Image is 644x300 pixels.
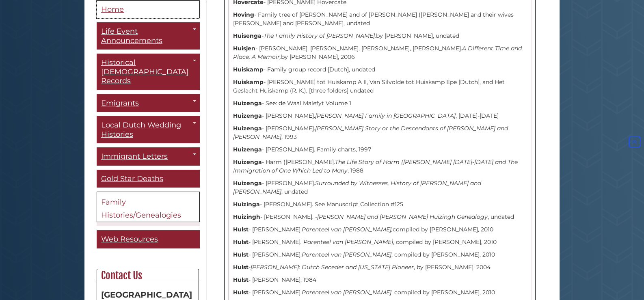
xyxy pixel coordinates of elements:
i: Surrounded by Witnesses, History of [PERSON_NAME] and [PERSON_NAME] [233,179,481,195]
p: - [PERSON_NAME]. , [DATE]-[DATE] [233,112,527,120]
strong: Hulst [233,251,249,258]
strong: Hulst [233,263,249,271]
strong: Huisenga [233,32,261,39]
span: Life Event Announcements [101,27,162,45]
strong: [GEOGRAPHIC_DATA] [101,289,192,299]
i: The Life Story of Harm ([PERSON_NAME] [DATE]-[DATE] and The Immigration of One Which Led to Many [233,158,518,174]
p: - Family group record [Dutch], undated [233,65,527,74]
p: - [PERSON_NAME]. See Manuscript Collection #125 [233,200,527,209]
p: - Family tree of [PERSON_NAME] and of [PERSON_NAME] ([PERSON_NAME] and their wives [PERSON_NAME] ... [233,11,527,28]
strong: Hulst [233,276,249,283]
i: [PERSON_NAME] Family in [GEOGRAPHIC_DATA] [315,112,456,119]
p: - Harm ([PERSON_NAME]. , 1988 [233,158,527,175]
strong: Huizinga [233,201,260,208]
strong: Huiskamp [233,78,264,86]
strong: Hulst [233,289,249,296]
p: - [PERSON_NAME] tot Huiskamp A II, Van Silvolde tot Huiskamp Epe [Dutch], and Het Geslacht Huiska... [233,78,527,95]
p: - by [PERSON_NAME], undated [233,32,527,40]
span: Family Histories/Genealogies [101,198,181,220]
strong: Huizenga [233,125,262,132]
i: A Different Time and Place, A Memoir, [233,45,522,60]
p: - [PERSON_NAME]. , undated [233,179,527,196]
p: - [PERSON_NAME], 1984 [233,276,527,284]
p: - [PERSON_NAME]. , compiled by [PERSON_NAME], 2010 [233,288,527,297]
strong: Huizenga [233,158,262,166]
span: Web Resources [101,235,158,244]
p: - , by [PERSON_NAME], 2004 [233,263,527,272]
i: Parenteel van [PERSON_NAME] [302,289,391,296]
i: Parenteel van [PERSON_NAME] [302,251,391,258]
i: [PERSON_NAME] and [PERSON_NAME] Huizingh Genealogy [317,213,488,220]
p: - [PERSON_NAME]. - , undated [233,213,527,221]
a: Immigrant Letters [97,147,200,166]
h2: Contact Us [97,269,199,282]
strong: Huizenga [233,112,262,119]
a: Historical [DEMOGRAPHIC_DATA] Records [97,54,200,90]
strong: Huizenga [233,146,262,153]
strong: Huizenga [233,99,262,107]
p: - [PERSON_NAME]. , 1993 [233,124,527,141]
p: - See: de Waal Malefyt Volume 1 [233,99,527,108]
span: Local Dutch Wedding Histories [101,121,181,139]
a: Family Histories/Genealogies [97,192,200,222]
strong: Hulst [233,226,249,233]
p: - [PERSON_NAME]. , compiled by [PERSON_NAME], 2010 [233,250,527,259]
a: Life Event Announcements [97,22,200,50]
span: Home [101,4,124,13]
i: [PERSON_NAME] Story or the Descendants of [PERSON_NAME] and [PERSON_NAME] [233,125,508,140]
p: - [PERSON_NAME]. Family charts, 1997 [233,145,527,154]
strong: Hulst [233,238,249,246]
a: Emigrants [97,94,200,112]
i: . Parenteel van [PERSON_NAME] [300,238,393,246]
span: Emigrants [101,98,139,107]
span: Gold Star Deaths [101,174,163,183]
p: - [PERSON_NAME], [PERSON_NAME], [PERSON_NAME], [PERSON_NAME]. by [PERSON_NAME], 2006 [233,44,527,61]
span: Historical [DEMOGRAPHIC_DATA] Records [101,58,189,85]
a: Local Dutch Wedding Histories [97,116,200,143]
strong: Hoving [233,11,254,18]
p: - [PERSON_NAME]. compiled by [PERSON_NAME], 2010 [233,225,527,234]
strong: Huizenga [233,179,262,187]
strong: Huizingh [233,213,260,220]
i: The Family History of [PERSON_NAME], [264,32,376,39]
a: Web Resources [97,230,200,248]
strong: Huiskamp [233,66,264,73]
strong: Huisjen [233,45,255,52]
i: Parenteel van [PERSON_NAME], [302,226,393,233]
a: Gold Star Deaths [97,169,200,188]
a: Back to Top [627,138,642,146]
span: Immigrant Letters [101,152,168,161]
i: [PERSON_NAME]: Dutch Seceder and [US_STATE] Pioneer [251,263,414,271]
p: - [PERSON_NAME] , compiled by [PERSON_NAME], 2010 [233,238,527,246]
